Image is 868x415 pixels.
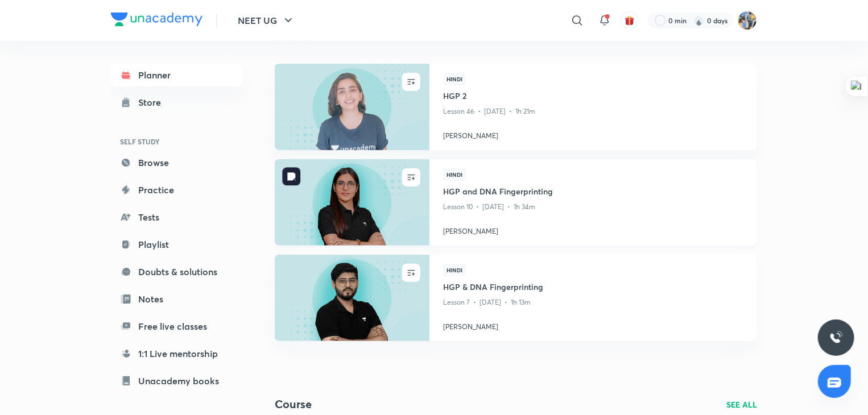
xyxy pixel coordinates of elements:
[443,317,743,332] a: [PERSON_NAME]
[443,281,743,295] a: HGP & DNA Fingerprinting
[111,13,202,29] a: Company Logo
[111,260,243,283] a: Doubts & solutions
[111,132,243,151] h6: SELF STUDY
[443,126,743,141] a: [PERSON_NAME]
[111,64,243,86] a: Planner
[443,73,466,85] span: Hindi
[111,206,243,229] a: Tests
[111,342,243,365] a: 1:1 Live mentorship
[275,255,429,341] a: Thumbnail
[111,370,243,392] a: Unacademy books
[111,288,243,310] a: Notes
[738,11,757,30] img: Samaira Chatak
[625,15,635,26] img: avatar
[443,295,743,310] p: Lesson 7 • [DATE] • 1h 13m
[273,158,431,246] img: Thumbnail
[443,222,743,236] a: [PERSON_NAME]
[443,104,743,119] p: Lesson 46 • [DATE] • 1h 21m
[443,200,743,214] p: Lesson 10 • [DATE] • 1h 34m
[273,254,431,342] img: Thumbnail
[111,151,243,174] a: Browse
[111,315,243,338] a: Free live classes
[275,64,429,150] a: Thumbnail
[443,168,466,181] span: Hindi
[111,179,243,201] a: Practice
[443,185,743,200] a: HGP and DNA Fingerprinting
[621,11,639,30] button: avatar
[111,13,202,26] img: Company Logo
[138,96,168,109] div: Store
[829,331,843,345] img: ttu
[111,233,243,256] a: Playlist
[443,264,466,276] span: Hindi
[273,63,431,151] img: Thumbnail
[693,15,705,26] img: streak
[111,91,243,114] a: Store
[275,159,429,246] a: Thumbnail
[231,9,302,32] button: NEET UG
[275,396,312,413] h2: Course
[443,90,743,104] a: HGP 2
[726,399,757,410] a: SEE ALL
